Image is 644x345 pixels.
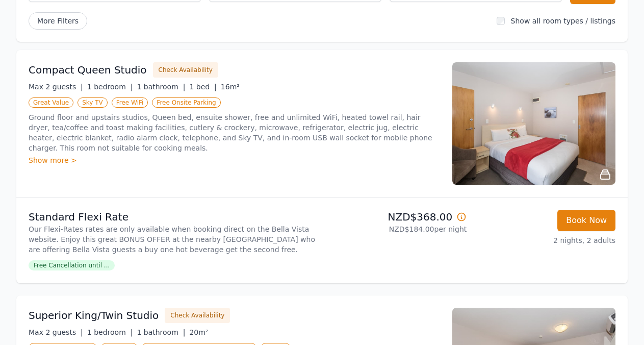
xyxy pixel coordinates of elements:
p: Ground floor and upstairs studios, Queen bed, ensuite shower, free and unlimited WiFi, heated tow... [29,112,440,153]
h3: Superior King/Twin Studio [29,308,159,323]
span: More Filters [29,12,87,30]
p: Standard Flexi Rate [29,210,318,224]
span: Free WiFi [112,97,148,108]
span: Max 2 guests | [29,328,83,336]
span: 1 bathroom | [137,83,185,91]
button: Check Availability [165,308,230,323]
span: Free Onsite Parking [152,97,220,108]
span: 20m² [189,328,208,336]
span: Sky TV [78,97,108,108]
div: Show more > [29,155,440,165]
span: 1 bedroom | [87,328,133,336]
p: NZD$368.00 [326,210,467,224]
span: Great Value [29,97,73,108]
h3: Compact Queen Studio [29,63,147,77]
span: Max 2 guests | [29,83,83,91]
span: 1 bed | [189,83,216,91]
button: Book Now [557,210,615,231]
p: 2 nights, 2 adults [475,235,615,245]
p: Our Flexi-Rates rates are only available when booking direct on the Bella Vista website. Enjoy th... [29,224,318,255]
button: Check Availability [153,62,218,78]
span: 1 bathroom | [137,328,185,336]
span: 1 bedroom | [87,83,133,91]
label: Show all room types / listings [511,17,615,25]
span: Free Cancellation until ... [29,260,115,270]
p: NZD$184.00 per night [326,224,467,234]
span: 16m² [221,83,240,91]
